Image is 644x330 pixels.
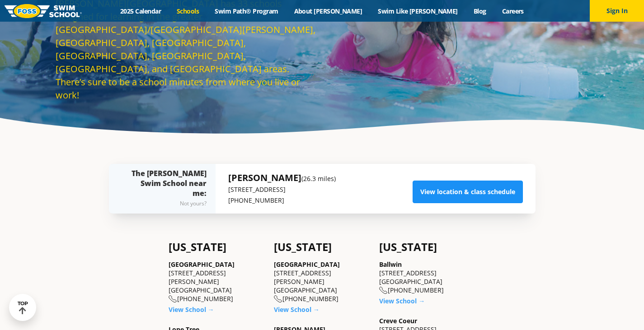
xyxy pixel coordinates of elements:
div: [STREET_ADDRESS] [GEOGRAPHIC_DATA] [PHONE_NUMBER] [379,260,475,295]
h4: [US_STATE] [379,241,475,253]
div: [STREET_ADDRESS][PERSON_NAME] [GEOGRAPHIC_DATA] [PHONE_NUMBER] [169,260,265,303]
a: View location & class schedule [413,181,523,203]
a: View School → [169,305,214,314]
a: Swim Like [PERSON_NAME] [370,7,466,15]
img: FOSS Swim School Logo [5,4,82,18]
a: Schools [169,7,207,15]
div: Not yours? [127,198,207,209]
a: Blog [465,7,494,15]
a: View School → [274,305,320,314]
h4: [US_STATE] [169,241,265,253]
h4: [US_STATE] [274,241,370,253]
a: [GEOGRAPHIC_DATA] [169,260,235,269]
a: Creve Coeur [379,316,417,325]
a: About [PERSON_NAME] [286,7,370,15]
h5: [PERSON_NAME] [228,172,336,184]
small: (26.3 miles) [301,174,336,183]
img: location-phone-o-icon.svg [379,287,388,294]
a: 2025 Calendar [113,7,169,15]
img: location-phone-o-icon.svg [169,295,177,303]
a: Ballwin [379,260,402,269]
a: Swim Path® Program [207,7,286,15]
img: location-phone-o-icon.svg [274,295,282,303]
div: TOP [18,301,28,315]
div: The [PERSON_NAME] Swim School near me: [127,168,207,209]
a: View School → [379,297,425,305]
a: Careers [494,7,531,15]
div: [STREET_ADDRESS][PERSON_NAME] [GEOGRAPHIC_DATA] [PHONE_NUMBER] [274,260,370,303]
a: [GEOGRAPHIC_DATA] [274,260,340,269]
p: [PHONE_NUMBER] [228,195,336,206]
p: [STREET_ADDRESS] [228,184,336,195]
